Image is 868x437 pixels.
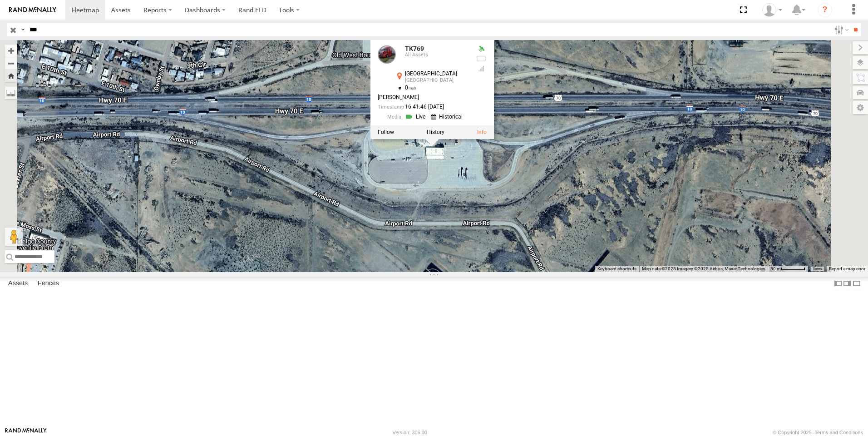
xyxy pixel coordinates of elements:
[815,430,863,435] a: Terms and Conditions
[5,57,17,70] button: Zoom out
[597,266,636,272] button: Keyboard shortcuts
[770,266,781,271] span: 50 m
[405,71,469,77] div: [GEOGRAPHIC_DATA]
[768,266,808,272] button: Map Scale: 50 m per 50 pixels
[5,228,23,246] button: Drag Pegman onto the map to open Street View
[405,45,424,52] a: TK769
[476,65,487,72] div: Last Event GSM Signal Strength
[405,52,469,58] div: All Assets
[476,55,487,62] div: No battery health information received from this device.
[393,430,427,435] div: Version: 306.00
[5,45,17,57] button: Zoom in
[773,430,863,435] div: © Copyright 2025 -
[477,129,487,135] a: View Asset Details
[405,84,416,91] span: 0
[378,129,394,135] label: Realtime tracking of Asset
[33,277,64,290] label: Fences
[759,3,785,17] div: Norma Casillas
[852,277,861,290] label: Hide Summary Table
[378,45,396,64] a: View Asset Details
[843,277,852,290] label: Dock Summary Table to the Right
[378,104,469,110] div: Date/time of location update
[833,277,843,290] label: Dock Summary Table to the Left
[378,94,469,100] div: [PERSON_NAME]
[818,3,832,17] i: ?
[4,277,32,290] label: Assets
[19,23,26,36] label: Search Query
[405,112,428,121] a: View Live Media Streams
[5,86,17,99] label: Measure
[831,23,850,36] label: Search Filter Options
[813,267,822,271] a: Terms (opens in new tab)
[405,78,469,83] div: [GEOGRAPHIC_DATA]
[476,45,487,53] div: Valid GPS Fix
[5,428,47,437] a: Visit our Website
[5,70,17,82] button: Zoom Home
[427,129,444,135] label: View Asset History
[829,266,865,271] a: Report a map error
[9,7,56,13] img: rand-logo.svg
[642,266,765,271] span: Map data ©2025 Imagery ©2025 Airbus, Maxar Technologies
[431,112,465,121] a: View Historical Media Streams
[853,101,868,114] label: Map Settings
